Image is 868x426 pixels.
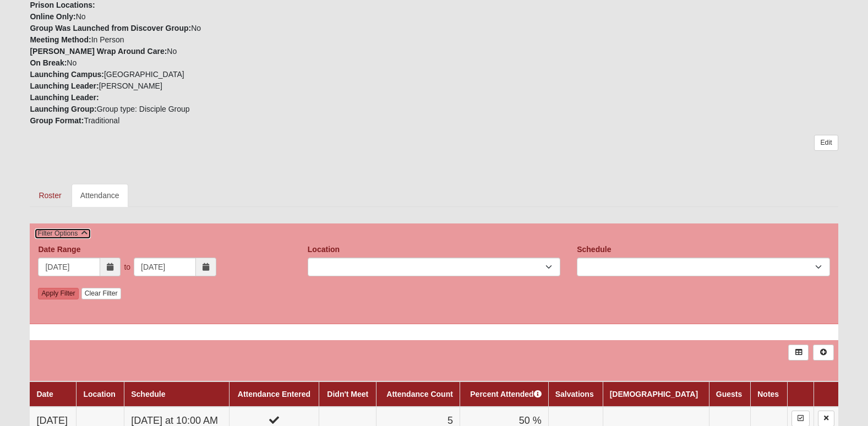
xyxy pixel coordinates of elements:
label: Date Range [38,244,80,255]
a: Attendance [72,184,128,207]
a: Apply Filter [38,288,78,299]
th: [DEMOGRAPHIC_DATA] [603,381,709,407]
th: Guests [709,381,750,407]
a: Clear Filter [81,288,121,299]
a: Edit [814,135,838,151]
a: Export to Excel [788,345,809,361]
strong: Launching Group: [30,105,96,113]
a: Percent Attended [470,390,541,398]
a: Location [83,390,115,398]
a: Notes [757,390,779,398]
strong: On Break: [30,58,67,67]
button: Filter Options [34,228,91,239]
strong: Prison Locations: [30,1,95,9]
strong: Meeting Method: [30,35,91,44]
a: Alt+N [813,345,833,361]
strong: Launching Campus: [30,70,104,79]
div: to [124,258,130,276]
strong: Online Only: [30,12,75,21]
th: Salvations [548,381,603,407]
a: Didn't Meet [327,390,368,398]
strong: [PERSON_NAME] Wrap Around Care: [30,47,167,56]
a: Attendance Entered [238,390,310,398]
strong: Launching Leader: [30,93,99,102]
strong: Group Format: [30,116,84,125]
a: Date [36,390,53,398]
strong: Group Was Launched from Discover Group: [30,24,191,32]
a: Roster [30,184,70,207]
label: Schedule [577,244,611,255]
a: Attendance Count [386,390,453,398]
a: Schedule [131,390,165,398]
strong: Launching Leader: [30,81,99,90]
label: Location [308,244,340,255]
